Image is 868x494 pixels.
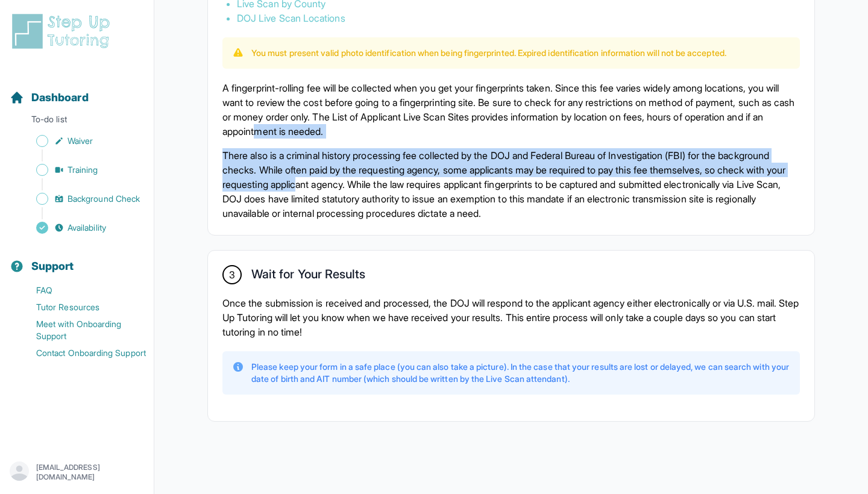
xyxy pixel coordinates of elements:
[222,81,800,139] p: A fingerprint-rolling fee will be collected when you get your fingerprints taken. Since this fee ...
[251,47,726,59] p: You must present valid photo identification when being fingerprinted. Expired identification info...
[5,70,149,111] button: Dashboard
[10,89,89,106] a: Dashboard
[5,113,149,130] p: To-do list
[10,190,154,207] a: Background Check
[229,267,235,282] span: 3
[68,164,98,176] span: Training
[251,361,790,385] p: Please keep your form in a safe place (you can also take a picture). In the case that your result...
[222,148,800,220] p: There also is a criminal history processing fee collected by the DOJ and Federal Bureau of Invest...
[36,463,144,482] p: [EMAIL_ADDRESS][DOMAIN_NAME]
[5,239,149,280] button: Support
[10,219,154,236] a: Availability
[10,12,117,51] img: logo
[31,89,89,106] span: Dashboard
[68,222,106,234] span: Availability
[10,282,154,299] a: FAQ
[222,296,800,339] p: Once the submission is received and processed, the DOJ will respond to the applicant agency eithe...
[10,299,154,316] a: Tutor Resources
[10,133,154,149] a: Waiver
[68,193,140,205] span: Background Check
[251,267,365,286] h2: Wait for Your Results
[10,316,154,345] a: Meet with Onboarding Support
[31,258,74,275] span: Support
[10,161,154,178] a: Training
[10,461,144,483] button: [EMAIL_ADDRESS][DOMAIN_NAME]
[68,135,93,147] span: Waiver
[10,345,154,361] a: Contact Onboarding Support
[237,12,345,24] a: DOJ Live Scan Locations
